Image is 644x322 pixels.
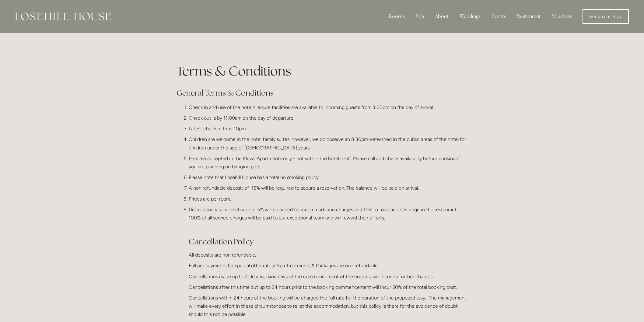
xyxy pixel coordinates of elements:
p: Full pre payments for special offer rates/ Spa Treatments & Packages are non refundable. [189,261,467,270]
p: Cancellations made up to 7 clear working days of the commencement of the booking will incur no fu... [189,272,467,281]
p: Check in and use of the hotel's leisure facilities are available to incoming guests from 3:00pm o... [189,103,467,111]
p: Check out is by 11:00am on the day of departure. [189,114,467,122]
div: Events [487,10,511,23]
p: Please note that Losehill House has a total no smoking policy. [189,173,467,181]
div: Restaurant [512,10,546,23]
div: Rooms [384,10,410,23]
h2: General Terms & Conditions [177,88,467,98]
img: Losehill House [15,12,111,20]
p: Discretionary service charge of 5% will be added to accommodation charges and 10% to food and bev... [189,205,467,222]
p: A non refundable deposit of 15% will be required to secure a reservation. The balance will be pai... [189,184,467,192]
div: Weddings [455,10,485,23]
a: Book Your Stay [583,9,629,24]
p: Latest check in time 10pm. [189,124,467,133]
p: Cancellations within 24 hours of the booking will be charged the full rate for the duration of th... [189,294,467,319]
h2: Cancellation Policy [189,226,467,247]
div: About [430,10,453,23]
p: Cancellations after this time but up to 24 hours prior to the booking commencement will incur 50%... [189,283,467,291]
p: Children are welcome in the hotel family suites, however, we do observe an 8:30pm watershed in th... [189,135,467,152]
p: All deposits are non refundable. [189,251,467,259]
div: Spa [411,10,429,23]
p: Prices are per room. [189,195,467,203]
h1: Terms & Conditions [177,62,467,80]
a: Vouchers [547,10,577,23]
p: Pets are accepted in the Mews Apartments only - not within the hotel itself. Please call and chec... [189,154,467,171]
